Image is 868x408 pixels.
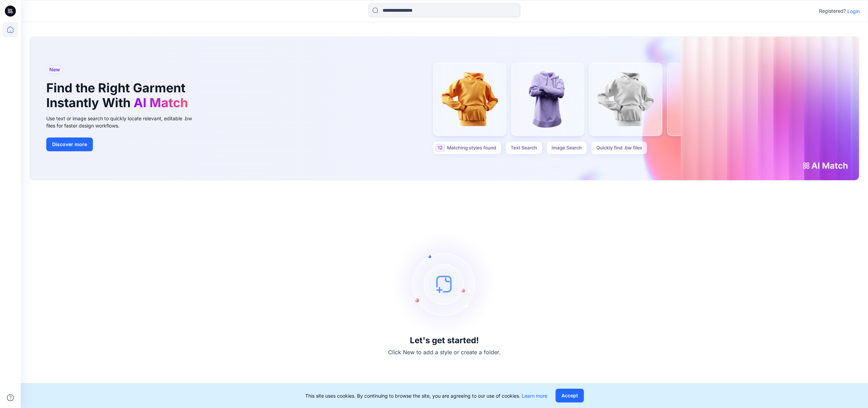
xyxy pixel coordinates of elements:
[410,336,479,345] h3: Let's get started!
[134,95,188,110] span: AI Match
[847,8,860,15] p: Login
[522,393,547,399] a: Learn more
[46,81,191,110] h1: Find the Right Garment Instantly With
[388,348,501,356] p: Click New to add a style or create a folder.
[46,137,93,151] button: Discover more
[393,232,496,336] img: empty-state-image.svg
[46,115,202,129] div: Use text or image search to quickly locate relevant, editable .bw files for faster design workflows.
[556,389,584,402] button: Accept
[49,65,60,74] span: New
[819,7,846,15] p: Registered?
[305,392,547,399] p: This site uses cookies. By continuing to browse the site, you are agreeing to our use of cookies.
